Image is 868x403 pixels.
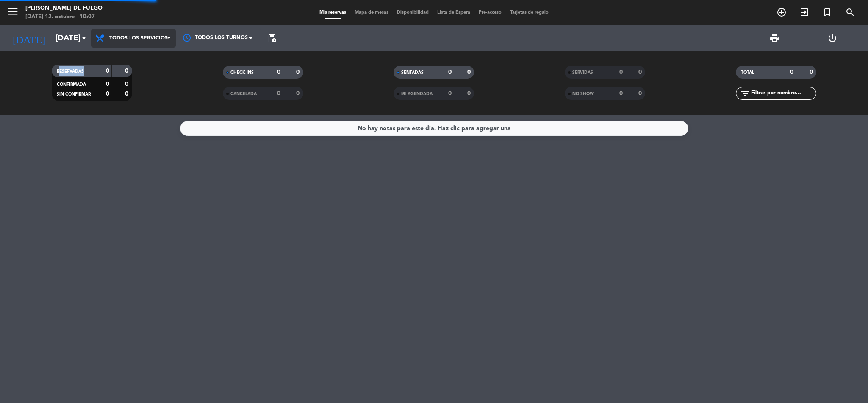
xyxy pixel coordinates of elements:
[125,91,130,97] strong: 0
[267,33,277,43] span: pending_actions
[448,90,452,96] strong: 0
[804,25,862,51] div: LOG OUT
[6,29,51,48] i: [DATE]
[845,7,855,17] i: search
[57,69,84,73] span: RESERVADAS
[358,124,511,133] div: No hay notas para este día. Haz clic para agregar una
[350,10,393,15] span: Mapa de mesas
[467,69,472,75] strong: 0
[106,68,109,74] strong: 0
[106,81,109,87] strong: 0
[790,69,793,75] strong: 0
[125,81,130,87] strong: 0
[827,33,837,43] i: power_settings_new
[572,70,593,75] span: SERVIDAS
[741,70,754,75] span: TOTAL
[25,4,103,13] div: [PERSON_NAME] de Fuego
[822,7,832,17] i: turned_in_not
[315,10,350,15] span: Mis reservas
[619,90,623,96] strong: 0
[740,88,750,99] i: filter_list
[572,92,594,96] span: NO SHOW
[393,10,433,15] span: Disponibilidad
[638,69,643,75] strong: 0
[109,35,168,41] span: Todos los servicios
[25,13,103,21] div: [DATE] 12. octubre - 10:07
[750,89,816,98] input: Filtrar por nombre...
[810,69,815,75] strong: 0
[57,92,91,96] span: SIN CONFIRMAR
[57,82,86,87] span: CONFIRMADA
[619,69,623,75] strong: 0
[6,5,19,18] i: menu
[125,68,130,74] strong: 0
[474,10,506,15] span: Pre-acceso
[296,69,301,75] strong: 0
[506,10,553,15] span: Tarjetas de regalo
[433,10,474,15] span: Lista de Espera
[769,33,779,43] span: print
[467,90,472,96] strong: 0
[296,90,301,96] strong: 0
[79,33,89,43] i: arrow_drop_down
[401,70,424,75] span: SENTADAS
[799,7,810,17] i: exit_to_app
[230,70,254,75] span: CHECK INS
[230,92,257,96] span: CANCELADA
[6,5,19,21] button: menu
[277,90,280,96] strong: 0
[401,92,433,96] span: RE AGENDADA
[638,90,643,96] strong: 0
[448,69,452,75] strong: 0
[277,69,280,75] strong: 0
[106,91,109,97] strong: 0
[776,7,787,17] i: add_circle_outline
